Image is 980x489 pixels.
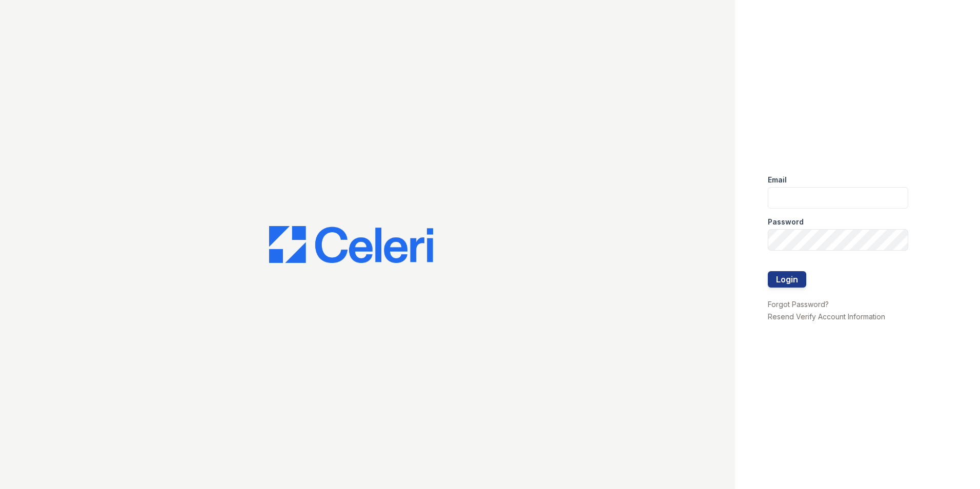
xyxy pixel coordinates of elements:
[768,217,804,227] label: Password
[768,175,787,185] label: Email
[768,271,806,288] button: Login
[768,300,829,309] a: Forgot Password?
[768,312,885,321] a: Resend Verify Account Information
[269,226,433,263] img: CE_Logo_Blue-a8612792a0a2168367f1c8372b55b34899dd931a85d93a1a3d3e32e68fde9ad4.png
